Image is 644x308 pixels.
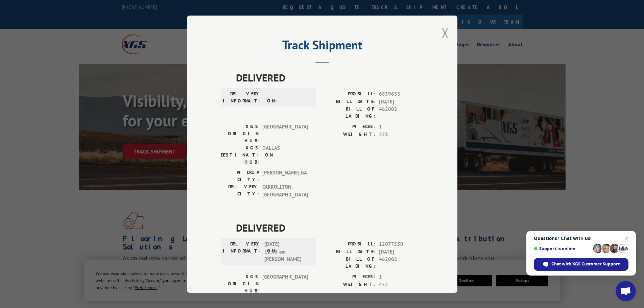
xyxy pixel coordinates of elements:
[322,90,376,98] label: PROBILL:
[379,281,424,288] span: 452
[262,123,308,144] span: [GEOGRAPHIC_DATA]
[223,240,261,263] label: DELIVERY INFORMATION:
[221,169,259,183] label: PICKUP CITY:
[534,258,628,271] div: Chat with XGS Customer Support
[322,273,376,281] label: PIECES:
[442,24,449,42] button: Close modal
[623,234,631,242] span: Close chat
[221,123,259,144] label: XGS ORIGIN HUB:
[264,240,310,263] span: [DATE] 11:45 am [PERSON_NAME]
[616,281,636,301] div: Open chat
[379,273,424,281] span: 1
[221,40,424,53] h2: Track Shipment
[223,90,261,104] label: DELIVERY INFORMATION:
[221,183,259,198] label: DELIVERY CITY:
[236,70,424,85] span: DELIVERED
[322,248,376,256] label: BILL DATE:
[322,256,376,270] label: BILL OF LADING:
[534,246,591,251] span: Support is online
[236,220,424,235] span: DELIVERED
[379,256,424,270] span: 462002
[322,105,376,120] label: BILL OF LADING:
[379,105,424,120] span: 462002
[379,248,424,256] span: [DATE]
[322,240,376,248] label: PROBILL:
[262,183,308,198] span: CARROLLTON , [GEOGRAPHIC_DATA]
[221,144,259,166] label: XGS DESTINATION HUB:
[379,98,424,105] span: [DATE]
[322,123,376,131] label: PIECES:
[379,123,424,131] span: 1
[262,169,308,183] span: [PERSON_NAME] , GA
[379,240,424,248] span: 12077550
[262,144,308,166] span: DALLAS
[262,273,308,294] span: [GEOGRAPHIC_DATA]
[322,98,376,105] label: BILL DATE:
[551,261,620,267] span: Chat with XGS Customer Support
[322,131,376,138] label: WEIGHT:
[379,90,424,98] span: 6839633
[379,131,424,138] span: 223
[322,281,376,288] label: WEIGHT:
[221,273,259,294] label: XGS ORIGIN HUB:
[534,236,628,241] span: Questions? Chat with us!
